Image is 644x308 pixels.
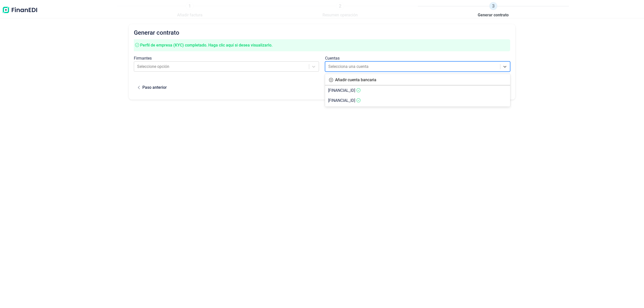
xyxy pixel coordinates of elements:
[478,12,509,18] span: Generar contrato
[328,98,355,103] span: [FINANCIAL_ID]
[134,80,171,95] button: Paso anterior
[478,2,509,18] a: 3Generar contrato
[140,43,272,48] span: Perfil de empresa (KYC) completado. Haga clic aquí si desea visualizarlo.
[325,75,380,85] button: Añadir cuenta bancaria
[489,2,497,10] span: 3
[134,55,319,61] div: Firmantes
[2,2,38,18] img: Logo de aplicación
[134,29,510,36] h2: Generar contrato
[328,88,355,93] span: [FINANCIAL_ID]
[325,75,510,85] div: Añadir cuenta bancaria
[335,77,376,83] div: Añadir cuenta bancaria
[142,84,167,91] div: Paso anterior
[325,55,510,61] div: Cuentas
